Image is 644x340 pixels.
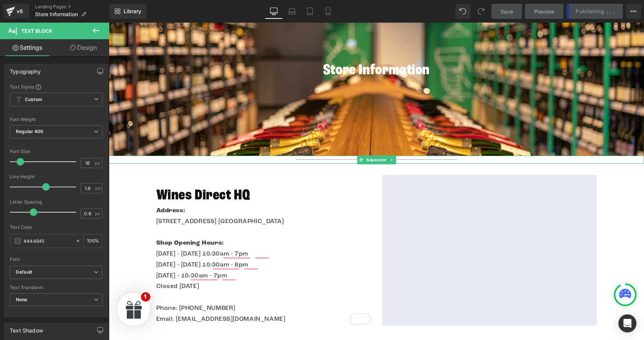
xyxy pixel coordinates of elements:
a: New Library [109,4,147,19]
b: None [16,297,27,302]
span: Preview [534,8,554,15]
a: Preview [525,4,563,19]
iframe: To enrich screen reader interactions, please activate Accessibility in Grammarly extension settings [109,23,644,340]
p: [DATE] - [DATE] 10:30am - 8pm [47,237,262,248]
div: Typography [10,64,41,75]
span: Separator [256,133,279,142]
div: Text Transform [10,285,102,290]
div: v6 [15,6,24,16]
p: Email: [EMAIL_ADDRESS][DOMAIN_NAME] [47,291,262,302]
div: Font [10,257,102,262]
a: Landing Pages [35,4,109,10]
b: Regular 400 [16,129,44,134]
p: [DATE] - [DATE] 10:30am - 7pm [47,226,262,237]
span: Save [501,8,513,15]
p: Closed [DATE] [47,259,262,270]
i: Default [16,269,32,276]
span: Library [124,8,141,15]
button: Redo [473,4,488,19]
span: Text Block [21,28,52,34]
button: Undo [455,4,470,19]
div: Line Height [10,174,102,179]
div: Font Size [10,149,102,154]
a: Expand / Collapse [279,133,287,142]
p: [DATE] - 10:30am - 7pm [47,248,262,259]
a: Tablet [301,4,319,19]
a: Design [56,39,111,56]
div: Text Color [10,225,102,230]
a: Laptop [283,4,301,19]
div: To enrich screen reader interactions, please activate Accessibility in Grammarly extension settings [47,183,262,302]
div: Open Intercom Messenger [618,314,636,332]
p: Phone: [PHONE_NUMBER] [47,280,262,291]
b: Custom [25,96,42,103]
strong: Shop Opening Hours: [47,217,115,224]
a: v6 [3,4,29,19]
div: Letter Spacing [10,199,102,205]
a: Mobile [319,4,337,19]
span: em [95,186,101,191]
span: px [95,161,101,165]
div: % [84,234,102,248]
h1: Wines Direct HQ [47,163,262,183]
div: Text Shadow [10,323,43,334]
span: px [95,211,101,216]
input: Color [24,237,72,245]
a: Desktop [265,4,283,19]
span: Store Information [35,11,78,17]
div: Text Styles [10,84,102,90]
button: More [626,4,641,19]
p: [STREET_ADDRESS] [GEOGRAPHIC_DATA] [47,194,262,205]
div: Font Weight [10,117,102,122]
strong: Address: [47,185,76,191]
